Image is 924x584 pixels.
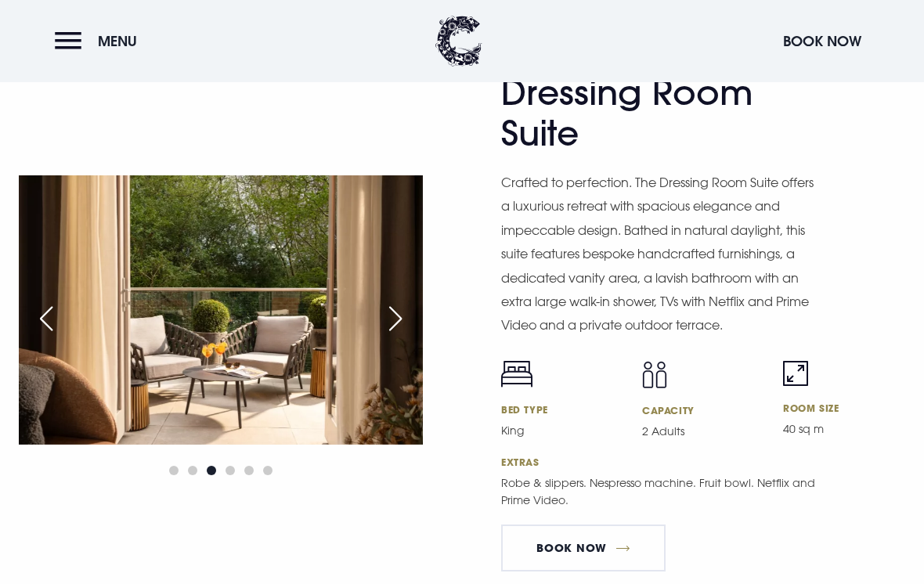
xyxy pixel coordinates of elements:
img: Hotel in Bangor Northern Ireland [19,175,423,445]
h6: Bed Type [501,403,623,416]
h6: Capacity [642,404,764,416]
img: Room size icon [783,361,808,386]
span: Menu [98,32,137,50]
span: Go to slide 3 [207,466,216,475]
h6: Room Size [783,402,905,414]
span: Go to slide 1 [169,466,179,475]
span: Go to slide 4 [226,466,235,475]
span: Go to slide 2 [188,466,197,475]
img: Bed icon [501,361,532,388]
div: Next slide [376,301,415,336]
h6: Extras [501,456,905,468]
div: Previous slide [27,301,66,336]
button: Book Now [775,24,869,58]
a: BOOK NOW [501,525,666,571]
p: 40 sq m [783,420,905,438]
h2: Dressing Room Suite [501,72,807,155]
p: Robe & slippers. Nespresso machine. Fruit bowl. Netflix and Prime Video. [501,474,822,509]
span: Go to slide 6 [263,466,273,475]
button: Menu [55,24,145,58]
span: Go to slide 5 [244,466,254,475]
img: Capacity icon [642,361,667,388]
p: Crafted to perfection. The Dressing Room Suite offers a luxurious retreat with spacious elegance ... [501,171,822,337]
img: Clandeboye Lodge [435,16,482,67]
p: 2 Adults [642,423,764,440]
p: King [501,422,623,439]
